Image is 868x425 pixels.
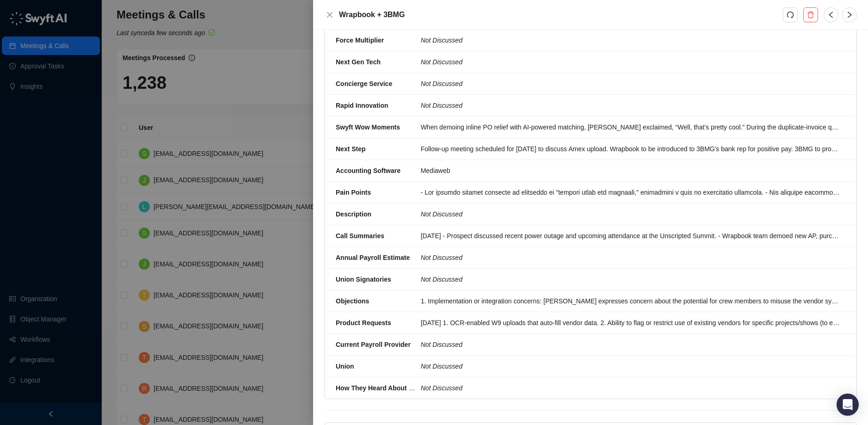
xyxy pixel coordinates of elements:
[336,297,369,305] strong: Objections
[336,123,400,131] strong: Swyft Wow Moments
[827,11,835,18] span: left
[336,102,388,109] strong: Rapid Innovation
[421,210,462,218] i: Not Discussed
[336,145,366,153] strong: Next Step
[421,276,462,283] i: Not Discussed
[336,58,381,66] strong: Next Gen Tech
[787,11,794,18] span: redo
[846,11,853,18] span: right
[421,102,462,109] i: Not Discussed
[336,276,391,283] strong: Union Signatories
[421,384,462,392] i: Not Discussed
[421,187,840,197] div: - Lor ipsumdo sitamet consecte ad elitseddo ei "tempori utlab etd magnaali," enimadmini v quis no...
[421,296,840,306] div: 1. Implementation or integration concerns: [PERSON_NAME] expresses concern about the potential fo...
[421,254,462,261] i: Not Discussed
[336,363,354,370] strong: Union
[421,58,462,66] i: Not Discussed
[421,231,840,241] div: [DATE] - Prospect discussed recent power outage and upcoming attendance at the Unscripted Summit....
[336,37,384,44] strong: Force Multiplier
[421,363,462,370] i: Not Discussed
[807,11,814,18] span: delete
[336,384,417,392] strong: How They Heard About Us
[336,232,384,240] strong: Call Summaries
[339,9,783,20] h5: Wrapbook + 3BMG
[421,341,462,348] i: Not Discussed
[336,319,391,326] strong: Product Requests
[324,9,335,20] button: Close
[336,210,371,218] strong: Description
[326,11,333,18] span: close
[421,144,840,154] div: Follow-up meeting scheduled for [DATE] to discuss Amex upload. Wrapbook to be introduced to 3BMG'...
[336,167,400,174] strong: Accounting Software
[421,37,462,44] i: Not Discussed
[837,394,859,416] div: Open Intercom Messenger
[336,341,411,348] strong: Current Payroll Provider
[421,166,840,176] div: Mediaweb
[336,254,410,261] strong: Annual Payroll Estimate
[421,122,840,132] div: When demoing inline PO relief with AI-powered matching, [PERSON_NAME] exclaimed, “Well, that’s pr...
[336,189,371,196] strong: Pain Points
[336,80,392,87] strong: Concierge Service
[421,318,840,328] div: [DATE] 1. OCR-enabled W9 uploads that auto-fill vendor data. 2. Ability to flag or restrict use o...
[421,80,462,87] i: Not Discussed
